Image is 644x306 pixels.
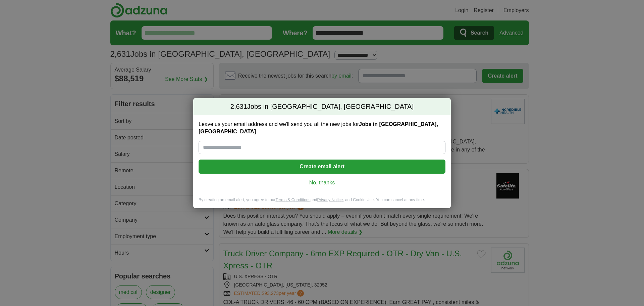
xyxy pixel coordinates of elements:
label: Leave us your email address and we'll send you all the new jobs for [199,121,445,135]
a: Privacy Notice [317,198,343,202]
a: Terms & Conditions [275,198,310,202]
span: 2,631 [230,102,247,112]
button: Create email alert [199,160,445,174]
a: No, thanks [204,179,440,186]
div: By creating an email alert, you agree to our and , and Cookie Use. You can cancel at any time. [193,197,451,208]
h2: Jobs in [GEOGRAPHIC_DATA], [GEOGRAPHIC_DATA] [193,98,451,116]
